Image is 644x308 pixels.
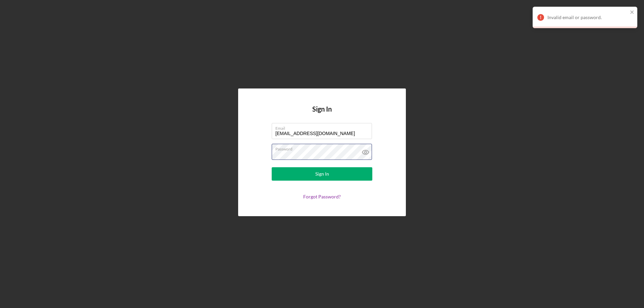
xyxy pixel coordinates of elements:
label: Email [275,123,372,131]
div: Invalid email or password. [547,15,628,20]
label: Password [275,144,372,151]
div: Sign In [315,167,329,181]
button: close [630,9,635,16]
h4: Sign In [312,105,332,123]
button: Sign In [272,167,372,181]
a: Forgot Password? [303,194,341,199]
